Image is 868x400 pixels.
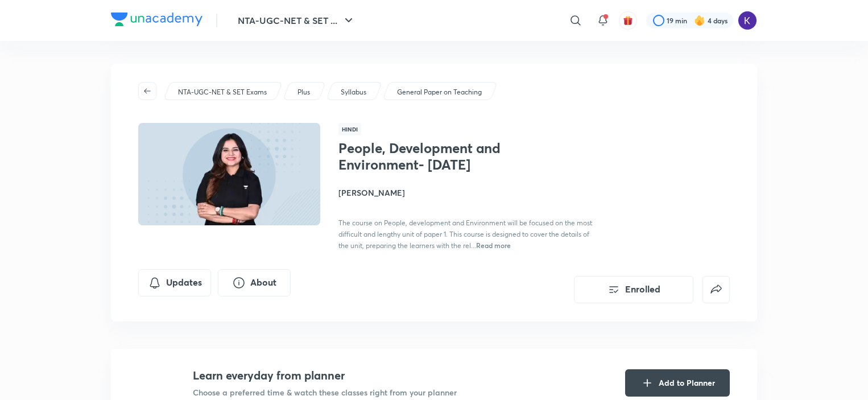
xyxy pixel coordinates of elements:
img: kanishka hemani [738,11,757,30]
span: Read more [476,241,511,250]
a: Syllabus [339,87,369,97]
button: About [218,269,291,296]
h4: Learn everyday from planner [193,367,457,384]
p: Choose a preferred time & watch these classes right from your planner [193,386,457,398]
a: General Paper on Teaching [395,87,484,97]
p: Syllabus [341,87,366,97]
img: Thumbnail [137,122,322,226]
span: The course on People, development and Environment will be focused on the most difficult and lengt... [338,218,592,250]
h1: People, Development and Environment- [DATE] [338,140,524,173]
p: NTA-UGC-NET & SET Exams [178,87,267,97]
button: false [702,276,730,303]
button: NTA-UGC-NET & SET ... [231,9,362,32]
img: avatar [623,15,633,26]
button: Enrolled [574,276,693,303]
h4: [PERSON_NAME] [338,187,593,199]
a: Plus [296,87,312,97]
p: Plus [297,87,310,97]
a: Company Logo [111,13,202,29]
a: NTA-UGC-NET & SET Exams [176,87,269,97]
button: Add to Planner [625,369,730,397]
span: Hindi [338,123,361,135]
p: General Paper on Teaching [397,87,482,97]
button: Updates [138,269,211,296]
img: Company Logo [111,13,202,26]
button: avatar [619,11,637,30]
img: streak [694,15,705,26]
